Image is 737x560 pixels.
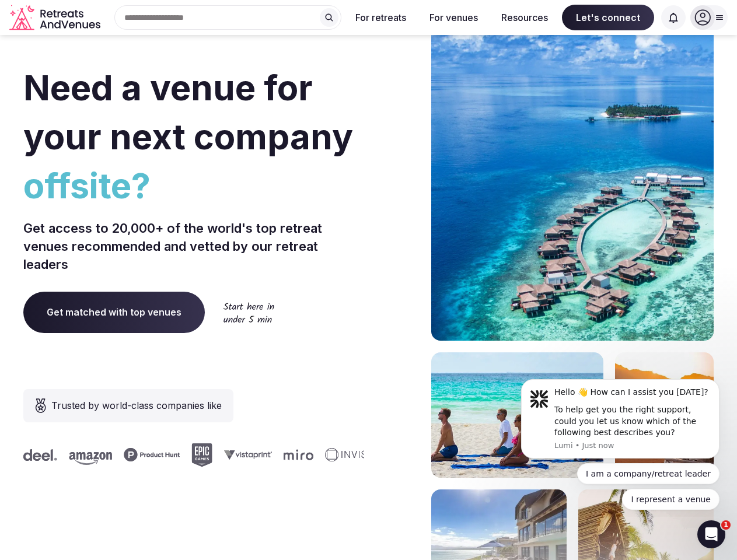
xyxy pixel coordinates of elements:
button: Resources [492,5,557,30]
iframe: Intercom live chat [697,520,725,548]
a: Get matched with top venues [23,292,205,332]
svg: Retreats and Venues company logo [9,5,103,31]
svg: Invisible company logo [325,448,389,462]
a: Visit the homepage [9,5,103,31]
button: For retreats [346,5,415,30]
img: woman sitting in back of truck with camels [615,352,714,478]
iframe: Intercom notifications message [504,369,737,517]
img: yoga on tropical beach [431,352,603,478]
button: For venues [420,5,487,30]
span: offsite? [23,161,364,210]
img: Start here in under 5 min [223,302,274,323]
svg: Miro company logo [284,449,313,460]
span: Trusted by world-class companies like [51,398,222,412]
span: 1 [721,520,731,530]
svg: Epic Games company logo [191,443,212,467]
span: Need a venue for your next company [23,66,353,157]
p: Get access to 20,000+ of the world's top retreat venues recommended and vetted by our retreat lea... [23,219,364,273]
svg: Deel company logo [23,449,57,461]
svg: Vistaprint company logo [224,450,272,460]
span: Let's connect [562,5,654,30]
